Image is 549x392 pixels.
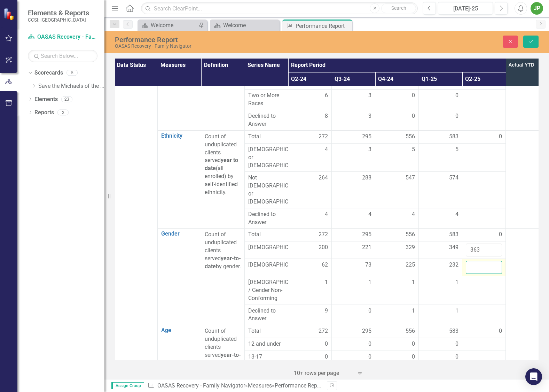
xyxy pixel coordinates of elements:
span: 4 [455,210,458,218]
div: Welcome [223,21,278,30]
span: 1 [412,278,415,286]
div: Performance Report [296,22,350,30]
span: 288 [362,174,371,182]
span: 349 [449,244,458,252]
span: 0 [368,340,371,348]
a: Elements [34,95,58,103]
span: [DEMOGRAPHIC_DATA] [248,261,284,269]
span: Elements & Reports [28,9,89,17]
a: Save the Michaels of the World [38,82,104,90]
span: Search [391,5,406,11]
span: 583 [449,133,458,141]
span: 272 [319,327,328,335]
a: OASAS Recovery - Family Navigator [28,33,97,41]
span: 0 [455,353,458,361]
div: Welcome [151,21,197,30]
span: 329 [406,244,415,252]
img: ClearPoint Strategy [3,8,16,20]
span: 9 [325,307,328,315]
span: 0 [412,353,415,361]
div: » » [148,382,322,390]
span: 0 [499,133,502,141]
div: 23 [61,96,72,102]
span: 0 [368,353,371,361]
span: Declined to Answer [248,112,284,128]
span: 62 [322,261,328,269]
span: 0 [412,92,415,100]
a: Reports [34,109,54,117]
span: Declined to Answer [248,307,284,323]
a: Welcome [212,21,278,30]
small: CCSI: [GEOGRAPHIC_DATA] [28,17,89,23]
span: 1 [368,278,371,286]
span: 1 [455,307,458,315]
div: OASAS Recovery - Family Navigator [115,44,350,49]
span: 200 [319,244,328,252]
span: Total [248,327,284,335]
a: Age [161,327,197,333]
span: 264 [319,174,328,182]
span: 0 [455,112,458,120]
div: Open Intercom Messenger [525,368,542,385]
span: 272 [319,231,328,239]
a: Welcome [139,21,197,30]
span: 0 [412,112,415,120]
span: Total [248,133,284,141]
span: 12 and under [248,340,284,348]
button: Search [381,3,416,13]
p: Count of unduplicated clients served (all enrolled) by self-identified ethnicity. [205,133,241,197]
span: 556 [406,133,415,141]
span: [DEMOGRAPHIC_DATA] / Gender Non-Conforming [248,278,284,302]
span: 1 [455,278,458,286]
button: [DATE]-25 [438,2,493,15]
span: 574 [449,174,458,182]
span: 73 [365,261,371,269]
div: 5 [66,70,78,76]
span: 4 [325,146,328,154]
a: OASAS Recovery - Family Navigator [157,382,245,389]
span: 556 [406,231,415,239]
span: 295 [362,231,371,239]
span: 0 [325,340,328,348]
span: 5 [412,146,415,154]
span: 547 [406,174,415,182]
input: Search ClearPoint... [141,2,418,15]
span: 0 [455,340,458,348]
a: Scorecards [34,69,63,77]
div: Performance Report [275,382,324,389]
span: 0 [499,231,502,239]
div: [DATE]-25 [440,5,491,13]
span: 232 [449,261,458,269]
span: Total [248,231,284,239]
span: 4 [325,210,328,218]
span: 583 [449,327,458,335]
span: 0 [412,340,415,348]
div: Performance Report [115,36,350,44]
span: Assign Group [111,382,144,389]
span: 295 [362,133,371,141]
span: 0 [499,327,502,335]
strong: year to date [205,157,238,171]
span: 0 [455,92,458,100]
span: 0 [325,353,328,361]
span: 1 [325,278,328,286]
span: 3 [368,112,371,120]
strong: year-to-date [205,255,241,270]
p: Count of unduplicated clients served by gender. [205,231,241,270]
span: 3 [368,146,371,154]
span: 295 [362,327,371,335]
span: 6 [325,92,328,100]
span: 4 [412,210,415,218]
span: Not [DEMOGRAPHIC_DATA] or [DEMOGRAPHIC_DATA] [248,174,284,206]
span: 272 [319,133,328,141]
span: [DEMOGRAPHIC_DATA] or [DEMOGRAPHIC_DATA] [248,146,284,170]
input: Search Below... [28,50,97,62]
span: 4 [368,210,371,218]
span: [DEMOGRAPHIC_DATA] [248,244,284,252]
a: Measures [248,382,272,389]
span: 556 [406,327,415,335]
a: Ethnicity [161,133,197,139]
span: 1 [412,307,415,315]
p: Count of unduplicated clients served (all enrolled) by age. [205,327,241,383]
span: Declined to Answer [248,210,284,226]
